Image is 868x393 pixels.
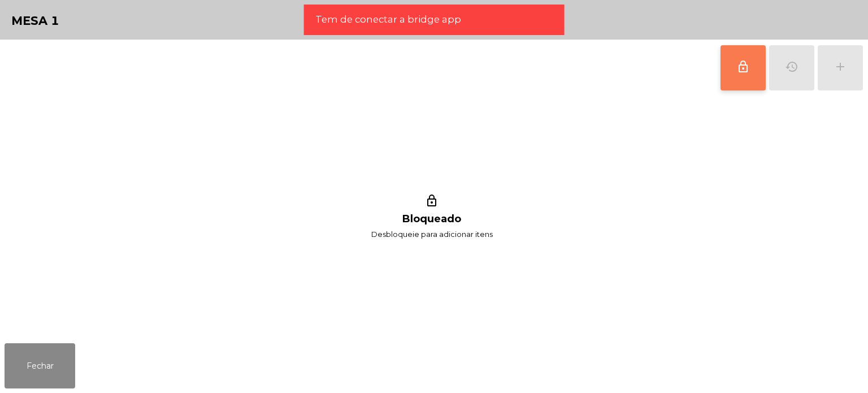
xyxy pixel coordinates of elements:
h4: Mesa 1 [11,12,59,29]
button: Fechar [5,343,75,388]
span: lock_outline [736,60,750,74]
h1: Bloqueado [402,213,461,225]
button: lock_outline [721,45,766,90]
span: Tem de conectar a bridge app [315,12,461,27]
span: Desbloqueie para adicionar itens [371,227,493,241]
i: lock_outline [423,194,440,211]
